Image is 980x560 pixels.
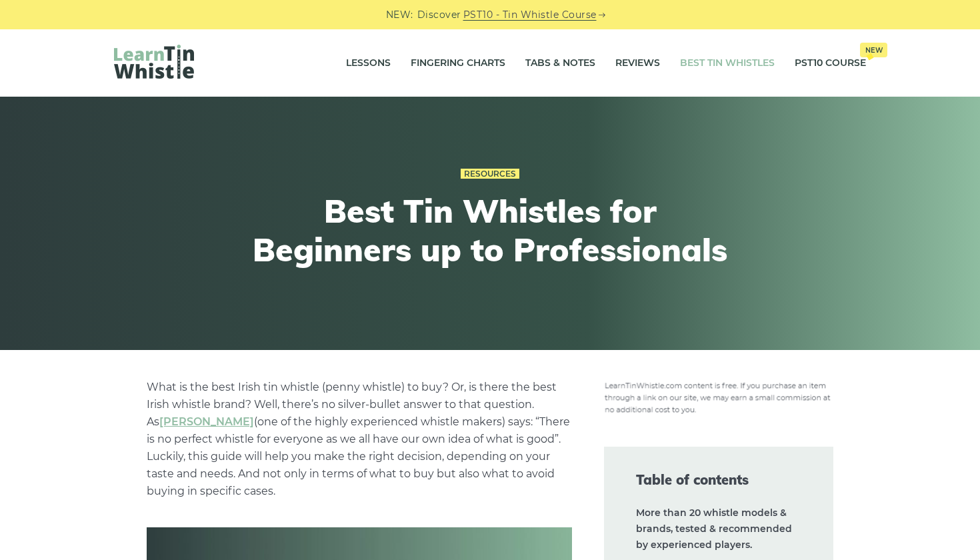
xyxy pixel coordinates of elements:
a: Best Tin Whistles [680,47,775,80]
a: PST10 CourseNew [795,47,866,80]
span: Table of contents [636,471,801,489]
img: LearnTinWhistle.com [114,45,194,79]
img: disclosure [604,379,833,415]
a: Fingering Charts [411,47,505,80]
a: Resources [461,169,519,179]
strong: More than 20 whistle models & brands, tested & recommended by experienced players. [636,507,792,551]
h1: Best Tin Whistles for Beginners up to Professionals [245,192,735,269]
a: Lessons [346,47,391,80]
a: Reviews [615,47,660,80]
a: Tabs & Notes [525,47,595,80]
a: undefined (opens in a new tab) [159,415,254,428]
p: What is the best Irish tin whistle (penny whistle) to buy? Or, is there the best Irish whistle br... [147,379,572,500]
span: New [860,43,887,57]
